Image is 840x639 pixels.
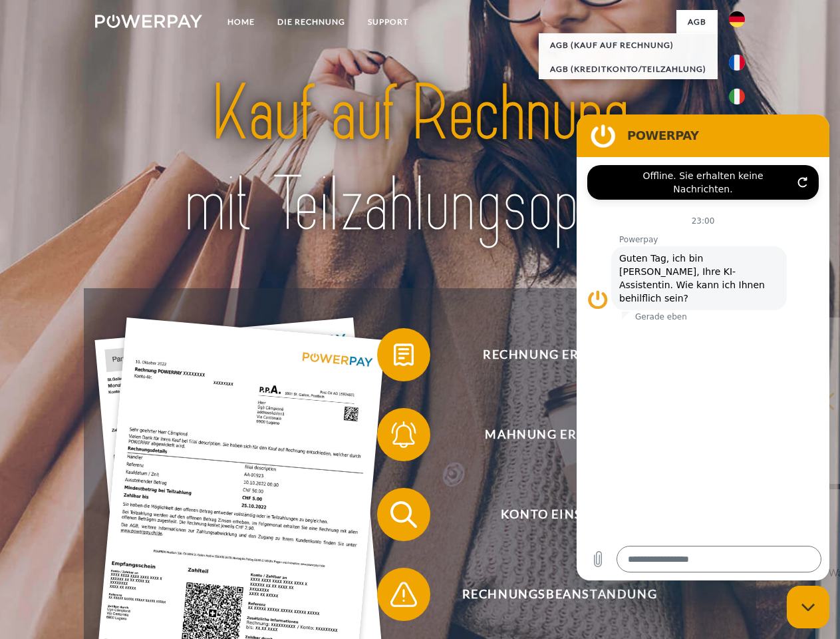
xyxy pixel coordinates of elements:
a: AGB (Kreditkonto/Teilzahlung) [539,57,718,81]
img: title-powerpay_de.svg [127,64,713,255]
img: qb_bill.svg [387,338,420,371]
a: DIE RECHNUNG [266,10,356,34]
img: de [729,11,745,27]
button: Rechnungsbeanstandung [377,568,723,621]
img: qb_warning.svg [387,578,420,611]
span: Rechnung erhalten? [396,328,722,381]
img: logo-powerpay-white.svg [95,15,202,28]
button: Mahnung erhalten? [377,408,723,461]
a: SUPPORT [356,10,420,34]
a: agb [676,10,718,34]
span: Rechnungsbeanstandung [396,568,722,621]
button: Konto einsehen [377,488,723,541]
iframe: Schaltfläche zum Öffnen des Messaging-Fensters; Konversation läuft [787,586,829,628]
span: Konto einsehen [396,488,722,541]
iframe: Messaging-Fenster [577,114,829,580]
a: AGB (Kauf auf Rechnung) [539,33,718,57]
button: Rechnung erhalten? [377,328,723,381]
img: it [729,89,745,105]
img: qb_search.svg [387,498,420,531]
a: Home [216,10,266,34]
img: fr [729,55,745,71]
img: qb_bell.svg [387,418,420,451]
span: Mahnung erhalten? [396,408,722,461]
